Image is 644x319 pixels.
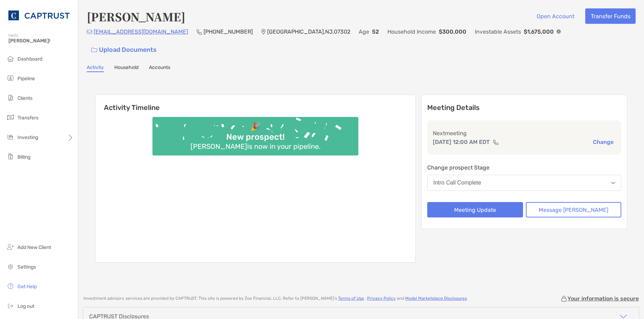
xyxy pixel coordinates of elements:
a: Terms of Use [338,296,364,301]
p: Next meeting [433,129,616,138]
img: investing icon [6,133,15,141]
h4: [PERSON_NAME] [87,8,185,25]
button: Intro Call Complete [427,175,621,191]
p: [DATE] 12:00 AM EDT [433,138,490,146]
img: Confetti [152,117,358,150]
span: Log out [17,303,34,309]
span: Investing [17,134,38,140]
img: communication type [493,139,499,145]
img: get-help icon [6,282,15,290]
a: Activity [87,64,104,72]
button: Message [PERSON_NAME] [526,202,621,217]
img: logout icon [6,301,15,310]
span: Pipeline [17,76,35,82]
div: [PERSON_NAME] is now in your pipeline. [188,142,323,151]
a: Privacy Policy [367,296,396,301]
a: Household [114,64,138,72]
p: 52 [372,27,379,36]
img: Info Icon [557,29,561,34]
p: [PHONE_NUMBER] [203,27,253,36]
div: 🎉 [248,122,264,132]
p: Age [359,27,369,36]
p: Your information is secure [567,295,639,302]
span: Billing [17,154,30,160]
button: Open Account [531,8,580,24]
button: Change [591,138,616,146]
span: Transfers [17,115,38,121]
a: Model Marketplace Disclosures [405,296,467,301]
button: Meeting Update [427,202,523,217]
p: Change prospect Stage [427,163,621,172]
div: Intro Call Complete [433,180,481,186]
p: Investable Assets [475,27,521,36]
p: $300,000 [439,27,466,36]
img: dashboard icon [6,54,15,63]
img: settings icon [6,262,15,271]
p: $1,675,000 [524,27,554,36]
span: Add New Client [17,244,51,250]
img: Open dropdown arrow [611,182,615,184]
h6: Activity Timeline [95,95,415,112]
span: [PERSON_NAME]! [8,38,74,44]
p: [EMAIL_ADDRESS][DOMAIN_NAME] [94,27,188,36]
img: button icon [91,48,97,53]
span: Settings [17,264,36,270]
img: Email Icon [87,30,92,34]
p: [GEOGRAPHIC_DATA] , NJ , 07302 [267,27,350,36]
button: Transfer Funds [585,8,636,24]
a: Accounts [149,64,170,72]
p: Household Income [387,27,436,36]
img: add_new_client icon [6,243,15,251]
p: Investment advisory services are provided by CAPTRUST . This site is powered by Zoe Financial, LL... [84,296,468,301]
a: Upload Documents [87,42,161,57]
img: Location Icon [261,29,266,35]
p: Meeting Details [427,103,621,112]
img: clients icon [6,93,15,102]
img: Phone Icon [196,29,202,35]
span: Get Help [17,284,37,290]
img: pipeline icon [6,74,15,82]
span: Dashboard [17,56,42,62]
span: Clients [17,95,33,101]
img: billing icon [6,152,15,161]
img: CAPTRUST Logo [8,3,70,28]
img: transfers icon [6,113,15,122]
div: New prospect! [223,132,287,142]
